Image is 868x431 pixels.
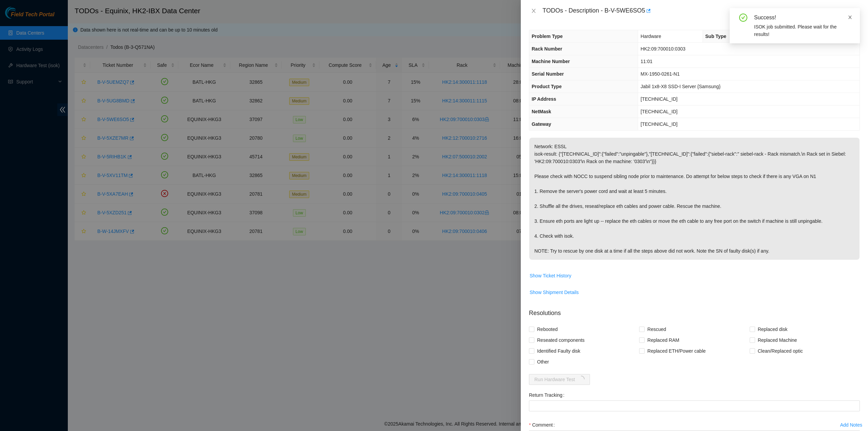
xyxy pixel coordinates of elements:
span: Rebooted [534,324,560,335]
span: 11:01 [640,59,652,64]
p: Network: ESSL isok-result: {"[TECHNICAL_ID]":{"failed":"unpingable"},"[TECHNICAL_ID]":{"failed":{... [529,138,860,260]
span: Sub Type [705,34,726,39]
button: Show Ticket History [529,270,572,281]
span: IP Address [532,96,556,102]
span: Serial Number [532,71,564,77]
span: Machine Number [532,59,570,64]
span: [TECHNICAL_ID] [640,121,677,127]
span: [TECHNICAL_ID] [640,96,677,102]
span: Jabil 1x8-X8 SSD-I Server {Samsung} [640,84,721,89]
div: Add Notes [840,423,862,427]
span: Replaced ETH/Power cable [645,346,708,356]
p: Resolutions [529,303,860,318]
span: Gateway [532,121,551,127]
div: TODOs - Description - B-V-5WE6SO5 [542,5,860,16]
span: MX-1950-0261-N1 [640,71,679,77]
input: Return Tracking [529,400,860,411]
span: Replaced RAM [645,335,682,346]
span: Replaced Machine [755,335,800,346]
span: check-circle [739,14,747,22]
div: Success! [754,14,852,22]
span: Hardware [640,34,661,39]
span: Replaced disk [755,324,790,335]
span: Problem Type [532,34,563,39]
span: Other [534,356,552,367]
span: Reseated components [534,335,587,346]
span: Rack Number [532,46,562,52]
span: Product Type [532,84,561,89]
button: Add Notes [840,419,863,430]
span: NetMask [532,109,551,114]
label: Return Tracking [529,390,567,400]
div: ISOK job submitted. Please wait for the results! [754,23,852,38]
button: Show Shipment Details [529,287,579,298]
span: Rescued [645,324,669,335]
span: [TECHNICAL_ID] [640,109,677,114]
span: Clean/Replaced optic [755,346,806,356]
label: Comment [529,419,557,430]
span: close [531,8,536,14]
span: Identified Faulty disk [534,346,583,356]
button: Run Hardware Testloading [529,374,590,385]
span: close [848,15,852,20]
button: Close [529,8,538,14]
span: Show Ticket History [530,272,571,279]
span: HK2:09:700010:0303 [640,46,685,52]
span: Show Shipment Details [530,289,579,296]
